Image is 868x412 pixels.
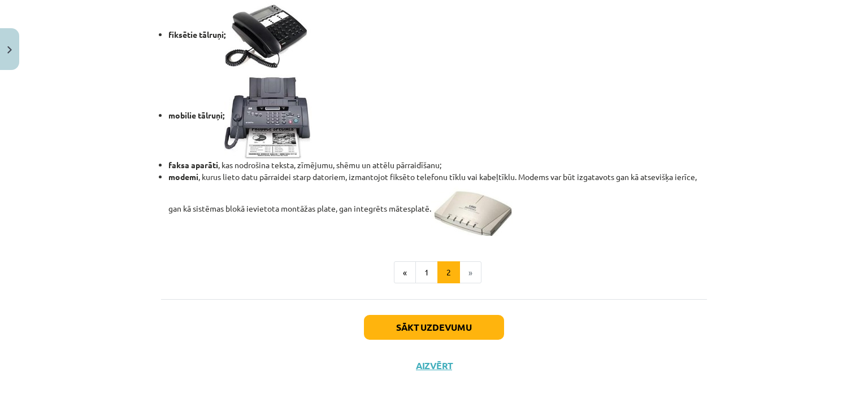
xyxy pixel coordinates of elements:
[168,171,707,236] li: , kurus lieto datu pārraidei starp datoriem, izmantojot fiksēto telefonu tīklu vai kabeļtīklu. Mo...
[168,159,707,171] li: , kas nodrošina teksta, zīmējumu, shēmu un attēlu pārraidīšanu;
[161,261,707,284] nav: Page navigation example
[7,46,12,54] img: icon-close-lesson-0947bae3869378f0d4975bcd49f059093ad1ed9edebbc8119c70593378902aed.svg
[415,261,438,284] button: 1
[394,261,416,284] button: «
[168,29,311,40] strong: fiksētie tālruņi;
[168,160,218,170] strong: faksa aparāti
[168,110,312,120] strong: mobilie tālruņi;
[364,315,504,340] button: Sākt uzdevumu
[437,261,460,284] button: 2
[413,360,455,371] button: Aizvērt
[168,172,198,182] strong: modemi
